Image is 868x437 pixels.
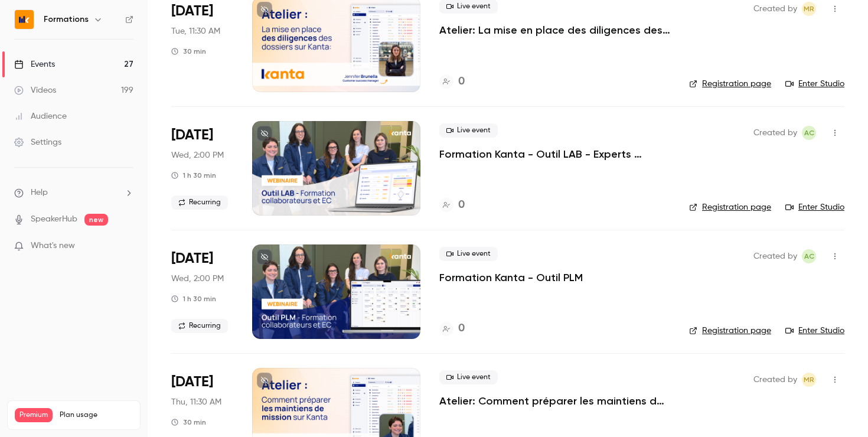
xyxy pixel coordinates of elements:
[753,249,797,263] span: Created by
[753,373,797,387] span: Created by
[804,2,814,16] span: MR
[31,187,48,199] span: Help
[14,110,67,122] div: Audience
[44,14,89,25] h6: Formations
[439,270,583,285] a: Formation Kanta - Outil PLM
[458,74,465,90] h4: 0
[439,394,670,408] a: Atelier: Comment préparer les maintiens de missions sur KANTA ?
[439,23,670,37] a: Atelier: La mise en place des diligences des dossiers sur KANTA
[171,273,224,285] span: Wed, 2:00 PM
[171,396,221,408] span: Thu, 11:30 AM
[439,197,465,213] a: 0
[804,126,814,140] span: AC
[439,247,498,261] span: Live event
[439,123,498,138] span: Live event
[804,373,814,387] span: MR
[171,121,233,216] div: Sep 24 Wed, 2:00 PM (Europe/Paris)
[439,321,465,337] a: 0
[753,2,797,16] span: Created by
[802,2,816,16] span: Marion Roquet
[15,408,53,422] span: Premium
[14,58,55,70] div: Events
[171,2,213,21] span: [DATE]
[119,241,133,252] iframe: Noticeable Trigger
[14,187,133,199] li: help-dropdown-opener
[802,249,816,263] span: Anaïs Cachelou
[14,84,56,96] div: Videos
[439,147,670,161] a: Formation Kanta - Outil LAB - Experts Comptables & Collaborateurs
[14,136,61,148] div: Settings
[785,325,844,337] a: Enter Studio
[689,78,771,90] a: Registration page
[171,25,220,37] span: Tue, 11:30 AM
[785,201,844,213] a: Enter Studio
[171,47,206,56] div: 30 min
[171,319,228,333] span: Recurring
[804,249,814,263] span: AC
[171,294,216,304] div: 1 h 30 min
[60,410,133,420] span: Plan usage
[458,321,465,337] h4: 0
[171,195,228,210] span: Recurring
[439,370,498,384] span: Live event
[785,78,844,90] a: Enter Studio
[439,74,465,90] a: 0
[171,249,213,268] span: [DATE]
[171,373,213,392] span: [DATE]
[171,171,216,180] div: 1 h 30 min
[171,149,224,161] span: Wed, 2:00 PM
[31,213,77,226] a: SpeakerHub
[15,10,34,29] img: Formations
[689,201,771,213] a: Registration page
[171,244,233,339] div: Sep 24 Wed, 2:00 PM (Europe/Paris)
[171,418,206,427] div: 30 min
[689,325,771,337] a: Registration page
[31,240,75,252] span: What's new
[171,126,213,145] span: [DATE]
[458,197,465,213] h4: 0
[753,126,797,140] span: Created by
[84,214,108,226] span: new
[802,373,816,387] span: Marion Roquet
[802,126,816,140] span: Anaïs Cachelou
